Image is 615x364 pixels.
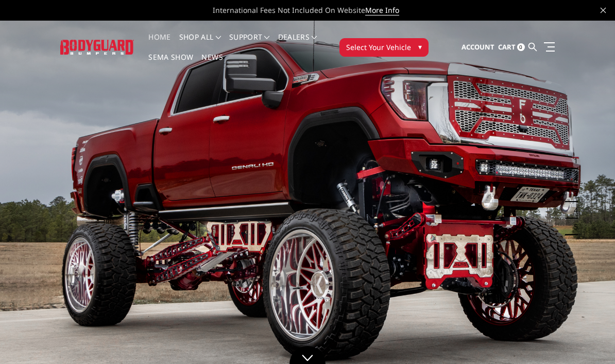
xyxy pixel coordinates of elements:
a: Account [462,34,494,61]
img: BODYGUARD BUMPERS [60,40,134,54]
button: Select Your Vehicle [339,38,429,57]
a: Support [229,34,270,54]
button: 5 of 5 [568,219,578,235]
button: 1 of 5 [568,153,578,169]
a: Dealers [278,34,317,54]
a: News [201,54,223,74]
a: SEMA Show [148,54,193,74]
span: ▾ [418,41,422,52]
a: shop all [179,34,221,54]
a: Click to Down [289,346,326,364]
span: Cart [498,42,516,52]
span: Account [462,42,494,52]
button: 2 of 5 [568,169,578,186]
span: 0 [517,43,525,51]
a: Home [148,34,170,54]
a: More Info [365,5,399,15]
a: Cart 0 [498,34,525,61]
button: 4 of 5 [568,202,578,219]
span: Select Your Vehicle [346,42,411,53]
button: 3 of 5 [568,186,578,202]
